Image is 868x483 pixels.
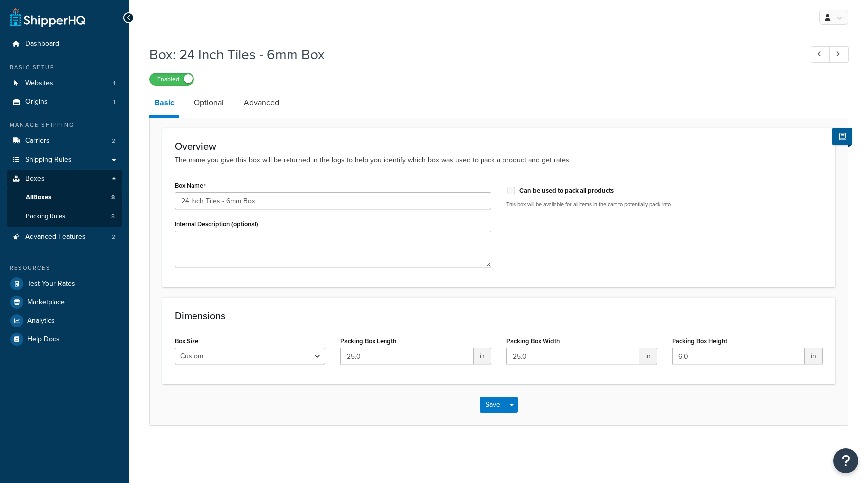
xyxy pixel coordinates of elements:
[7,228,122,246] a: Advanced Features2
[27,317,55,325] span: Analytics
[175,155,823,166] p: The name you give this box will be returned in the logs to help you identify which box was used t...
[519,186,614,195] label: Can be used to pack all products
[150,73,193,85] label: Enabled
[111,212,115,221] span: 8
[7,264,122,272] div: Resources
[833,448,858,473] button: Open Resource Center
[672,337,727,345] label: Packing Box Height
[7,132,122,150] li: Carriers
[27,298,65,307] span: Marketplace
[25,137,50,145] span: Carriers
[175,182,206,190] label: Box Name
[175,310,823,321] h3: Dimensions
[7,228,122,246] li: Advanced Features
[7,207,122,226] li: Packing Rules
[25,156,72,164] span: Shipping Rules
[7,170,122,227] li: Boxes
[25,98,48,106] span: Origins
[7,121,122,129] div: Manage Shipping
[506,201,823,208] p: This box will be available for all items in the cart to potentially pack into
[7,293,122,311] a: Marketplace
[149,91,179,118] a: Basic
[7,74,122,93] a: Websites1
[811,46,830,63] a: Previous Record
[112,233,115,241] span: 2
[832,128,852,145] button: Show Help Docs
[474,348,491,364] span: in
[175,220,258,228] label: Internal Description (optional)
[112,137,115,145] span: 2
[7,330,122,348] a: Help Docs
[111,193,115,202] span: 8
[149,45,792,64] h1: Box: 24 Inch Tiles - 6mm Box
[829,46,849,63] a: Next Record
[7,188,122,207] a: AllBoxes8
[175,337,198,345] label: Box Size
[805,348,823,364] span: in
[26,212,65,221] span: Packing Rules
[7,312,122,330] a: Analytics
[27,335,60,344] span: Help Docs
[175,141,823,152] h3: Overview
[340,337,396,345] label: Packing Box Length
[480,397,506,413] button: Save
[239,91,284,115] a: Advanced
[25,175,45,183] span: Boxes
[639,348,657,364] span: in
[27,280,75,288] span: Test Your Rates
[7,207,122,226] a: Packing Rules8
[7,132,122,150] a: Carriers2
[25,233,86,241] span: Advanced Features
[506,337,560,345] label: Packing Box Width
[506,187,516,194] input: This option can't be selected because the box is assigned to a dimensional rule
[7,63,122,72] div: Basic Setup
[113,98,115,106] span: 1
[113,79,115,88] span: 1
[189,91,229,115] a: Optional
[7,35,122,53] a: Dashboard
[7,93,122,111] li: Origins
[7,151,122,169] a: Shipping Rules
[7,93,122,111] a: Origins1
[25,79,53,88] span: Websites
[26,193,51,202] span: All Boxes
[25,40,59,48] span: Dashboard
[7,170,122,188] a: Boxes
[7,74,122,93] li: Websites
[7,275,122,293] a: Test Your Rates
